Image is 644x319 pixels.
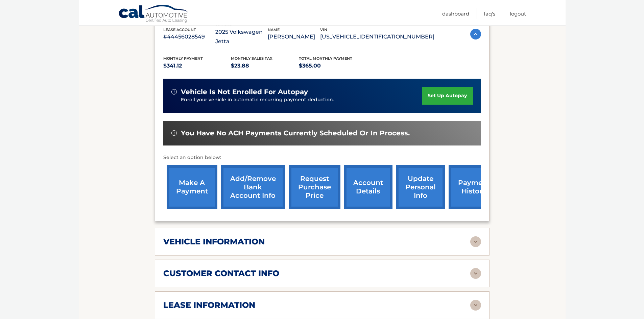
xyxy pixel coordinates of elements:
p: 2025 Volkswagen Jetta [215,27,268,46]
span: You have no ACH payments currently scheduled or in process. [181,129,410,137]
h2: vehicle information [163,237,265,247]
h2: customer contact info [163,268,279,278]
a: account details [344,165,392,209]
a: Dashboard [442,8,469,19]
p: #44456028549 [163,32,216,42]
a: request purchase price [289,165,340,209]
a: set up autopay [422,87,473,105]
a: Add/Remove bank account info [221,165,285,209]
a: payment history [449,165,499,209]
img: accordion-rest.svg [470,268,481,279]
span: Total Monthly Payment [299,56,352,61]
a: make a payment [167,165,217,209]
p: $365.00 [299,61,367,71]
span: vin [320,27,327,32]
p: [US_VEHICLE_IDENTIFICATION_NUMBER] [320,32,434,42]
span: vehicle is not enrolled for autopay [181,88,308,96]
span: name [268,27,280,32]
span: lease account [163,27,196,32]
p: Enroll your vehicle in automatic recurring payment deduction. [181,96,422,104]
p: $23.88 [231,61,299,71]
a: Logout [510,8,526,19]
span: Monthly sales Tax [231,56,272,61]
p: Select an option below: [163,154,481,162]
a: FAQ's [484,8,495,19]
a: update personal info [396,165,445,209]
img: accordion-active.svg [470,29,481,39]
h2: lease information [163,300,255,310]
img: accordion-rest.svg [470,236,481,247]
img: alert-white.svg [171,89,177,95]
p: $341.12 [163,61,231,71]
span: Monthly Payment [163,56,203,61]
p: [PERSON_NAME] [268,32,320,42]
img: accordion-rest.svg [470,300,481,311]
a: Cal Automotive [118,4,189,24]
img: alert-white.svg [171,130,177,136]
